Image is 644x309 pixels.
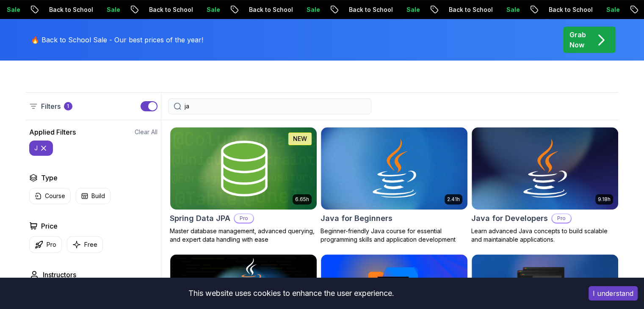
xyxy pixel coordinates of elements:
[569,30,586,50] p: Grab Now
[29,127,76,137] h2: Applied Filters
[29,188,71,204] button: Course
[41,221,58,231] h2: Price
[29,236,62,253] button: Pro
[299,6,326,14] p: Sale
[170,127,317,210] img: Spring Data JPA card
[399,6,426,14] p: Sale
[447,196,460,203] p: 2.41h
[542,6,599,14] p: Back to School
[142,6,199,14] p: Back to School
[499,6,526,14] p: Sale
[31,35,203,45] p: 🔥 Back to School Sale - Our best prices of the year!
[321,127,467,210] img: Java for Beginners card
[342,6,399,14] p: Back to School
[45,192,65,200] p: Course
[321,212,392,224] h2: Java for Beginners
[34,144,38,152] p: j
[6,284,576,303] div: This website uses cookies to enhance the user experience.
[471,227,619,244] p: Learn advanced Java concepts to build scalable and maintainable applications.
[235,214,253,223] p: Pro
[471,212,548,224] h2: Java for Developers
[295,196,309,203] p: 6.65h
[599,6,626,14] p: Sale
[42,6,100,14] p: Back to School
[84,240,97,249] p: Free
[321,127,468,244] a: Java for Beginners card2.41hJava for BeginnersBeginner-friendly Java course for essential program...
[199,6,227,14] p: Sale
[293,135,307,143] p: NEW
[321,227,468,244] p: Beginner-friendly Java course for essential programming skills and application development
[471,127,619,244] a: Java for Developers card9.18hJava for DevelopersProLearn advanced Java concepts to build scalable...
[100,6,127,14] p: Sale
[598,196,611,203] p: 9.18h
[91,192,105,200] p: Build
[76,188,111,204] button: Build
[67,236,103,253] button: Free
[67,103,69,110] p: 1
[41,173,58,183] h2: Type
[170,227,317,244] p: Master database management, advanced querying, and expert data handling with ease
[185,102,366,110] input: Search Java, React, Spring boot ...
[29,141,53,156] button: j
[135,128,158,136] button: Clear All
[242,6,299,14] p: Back to School
[170,127,317,244] a: Spring Data JPA card6.65hNEWSpring Data JPAProMaster database management, advanced querying, and ...
[589,286,638,301] button: Accept cookies
[41,101,61,111] p: Filters
[442,6,499,14] p: Back to School
[472,127,618,210] img: Java for Developers card
[170,212,230,224] h2: Spring Data JPA
[43,270,76,280] h2: Instructors
[552,214,571,223] p: Pro
[47,240,56,249] p: Pro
